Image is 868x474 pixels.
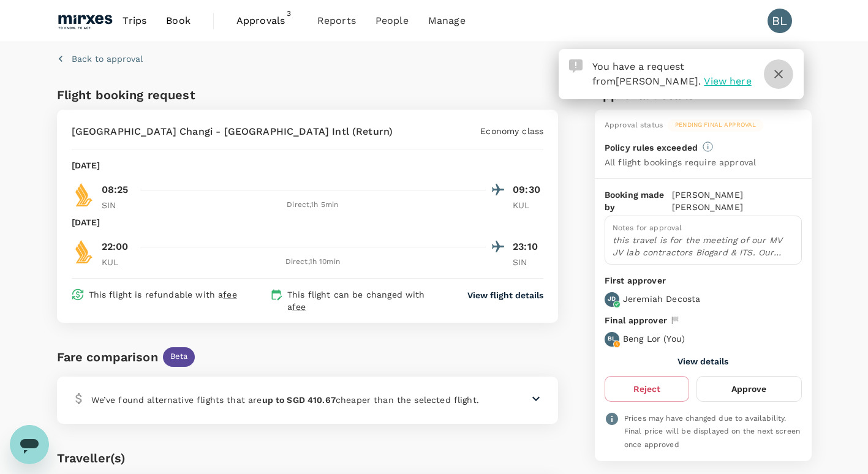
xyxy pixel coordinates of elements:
p: Back to approval [72,53,143,65]
span: Notes for approval [613,224,682,232]
span: Beta [163,351,195,363]
p: SIN [102,199,132,211]
p: Final approver [605,314,667,327]
button: Reject [605,376,689,402]
button: View flight details [467,289,543,301]
div: Fare comparison [57,347,158,367]
p: 22:00 [102,239,129,254]
p: 23:10 [513,239,543,254]
p: All flight bookings require approval [605,156,756,168]
span: [PERSON_NAME] [616,75,698,87]
p: Policy rules exceeded [605,141,698,154]
span: fee [292,302,306,312]
span: Pending final approval [668,121,763,129]
h6: Flight booking request [57,85,305,105]
p: JD [608,295,616,303]
span: Book [166,13,191,28]
img: SQ [72,239,96,264]
p: [DATE] [72,216,100,228]
b: up to SGD 410.67 [262,395,336,405]
p: This flight is refundable with a [89,288,237,301]
p: BL [608,334,616,343]
p: This flight can be changed with a [287,288,444,313]
span: Manage [428,13,466,28]
img: Mirxes Holding Pte Ltd [57,7,113,34]
button: View details [677,356,728,366]
img: SQ [72,182,96,207]
div: Direct , 1h 10min [140,256,486,268]
p: 08:25 [102,182,129,197]
p: [DATE] [72,159,100,171]
p: We’ve found alternative flights that are cheaper than the selected flight. [91,394,479,406]
span: 3 [283,7,295,20]
p: [GEOGRAPHIC_DATA] Changi - [GEOGRAPHIC_DATA] Intl (Return) [72,124,393,139]
div: Direct , 1h 5min [140,199,486,211]
p: Economy class [480,125,543,137]
span: Trips [123,13,146,28]
p: Jeremiah Decosta [623,293,700,305]
img: Approval Request [569,59,583,73]
iframe: Button to launch messaging window [10,425,49,464]
p: 09:30 [513,182,543,197]
p: SIN [513,256,543,268]
span: People [376,13,409,28]
span: Prices may have changed due to availability. Final price will be displayed on the next screen onc... [624,414,800,450]
p: this travel is for the meeting of our MV JV lab contractors Biogard & ITS. Our agenda is to perfo... [613,234,794,258]
p: [PERSON_NAME] [PERSON_NAME] [672,189,802,213]
span: Approvals [236,13,298,28]
div: Traveller(s) [57,448,559,468]
div: Approval status [605,119,663,132]
p: First approver [605,274,802,287]
span: Reports [317,13,356,28]
p: Booking made by [605,189,672,213]
p: KUL [102,256,132,268]
p: KUL [513,199,543,211]
span: View here [704,75,751,87]
span: You have a request from . [592,61,701,87]
p: Beng Lor ( You ) [623,333,685,345]
span: fee [223,290,236,299]
button: Approve [696,376,801,402]
button: Back to approval [57,53,143,65]
div: BL [768,9,792,33]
